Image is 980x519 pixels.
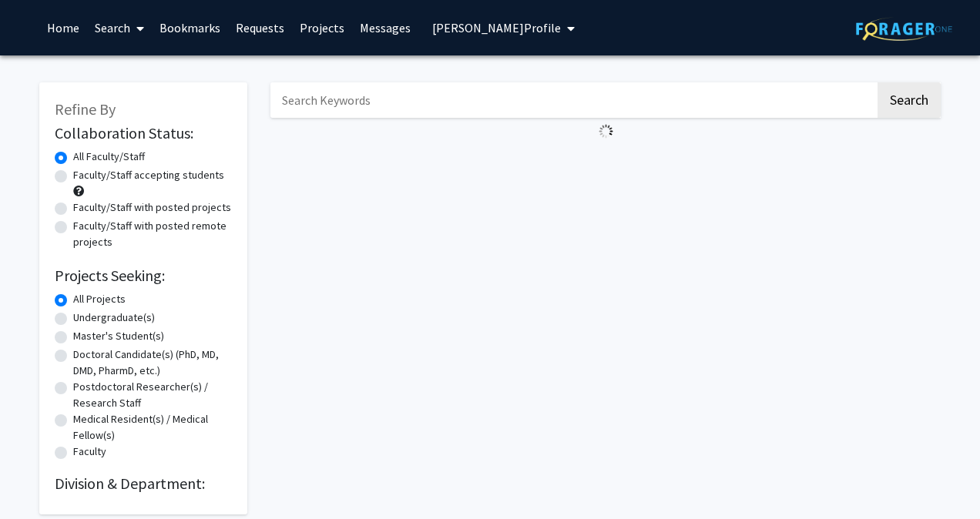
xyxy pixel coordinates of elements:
span: [PERSON_NAME] Profile [432,20,561,35]
label: Faculty/Staff with posted projects [73,199,231,216]
img: ForagerOne Logo [856,17,952,41]
label: Faculty [73,444,106,460]
a: Search [87,1,152,55]
h2: Division & Department: [55,474,232,493]
img: Loading [592,118,619,145]
nav: Page navigation [270,145,941,180]
button: Search [878,82,941,118]
a: Bookmarks [152,1,228,55]
label: Medical Resident(s) / Medical Fellow(s) [73,411,232,444]
a: Projects [292,1,352,55]
label: All Faculty/Staff [73,149,145,165]
a: Home [39,1,87,55]
label: Doctoral Candidate(s) (PhD, MD, DMD, PharmD, etc.) [73,347,232,379]
label: Faculty/Staff with posted remote projects [73,218,232,250]
a: Requests [228,1,292,55]
label: Master's Student(s) [73,328,164,344]
a: Messages [352,1,418,55]
h2: Projects Seeking: [55,266,232,285]
input: Search Keywords [270,82,875,118]
span: Refine By [55,99,116,119]
h2: Collaboration Status: [55,124,232,142]
label: Faculty/Staff accepting students [73,167,224,183]
label: All Projects [73,291,126,307]
label: Postdoctoral Researcher(s) / Research Staff [73,379,232,411]
label: Undergraduate(s) [73,310,155,326]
